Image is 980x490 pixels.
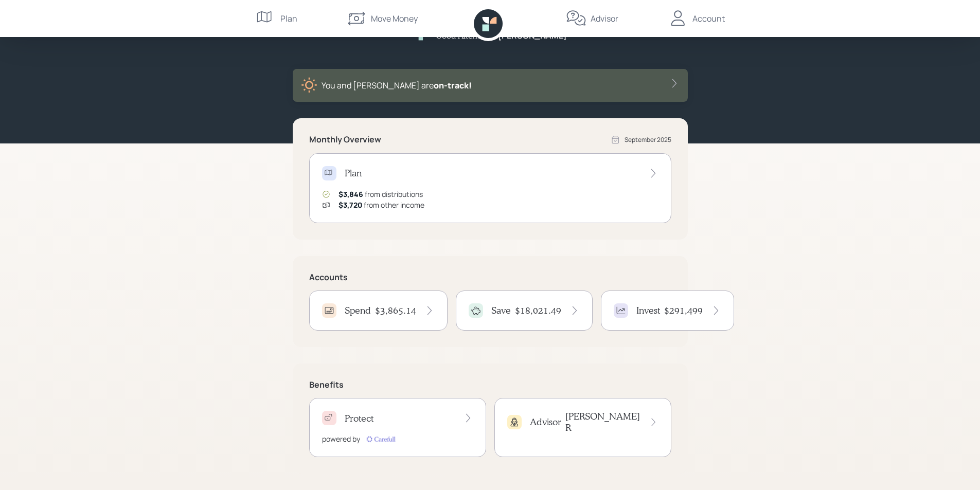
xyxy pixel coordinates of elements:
h4: Save [491,305,511,316]
h4: [PERSON_NAME] R [565,411,641,433]
span: $3,720 [338,200,362,210]
div: September 2025 [625,135,671,144]
div: from other income [338,199,424,210]
div: Account [692,12,725,25]
h5: Good Afternoon , [436,30,496,40]
h5: Benefits [309,380,671,390]
h5: Accounts [309,273,671,282]
h4: $291,499 [664,305,703,316]
h4: Advisor [530,416,561,428]
span: $3,846 [338,189,363,199]
h5: Monthly Overview [309,135,381,144]
div: powered by [322,433,360,444]
h4: Invest [636,305,660,316]
h4: Plan [345,168,362,179]
h4: Spend [345,305,371,316]
h4: Protect [345,413,373,424]
div: Move Money [371,12,418,25]
h4: $18,021.49 [515,305,561,316]
img: carefull-M2HCGCDH.digested.png [364,434,397,444]
h5: [PERSON_NAME] [498,31,567,41]
div: Plan [280,12,297,25]
h4: $3,865.14 [375,305,416,316]
img: sunny-XHVQM73Q.digested.png [301,77,317,94]
div: Advisor [591,12,618,25]
span: on‑track! [434,80,472,91]
div: from distributions [338,189,423,199]
div: You and [PERSON_NAME] are [322,79,472,92]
